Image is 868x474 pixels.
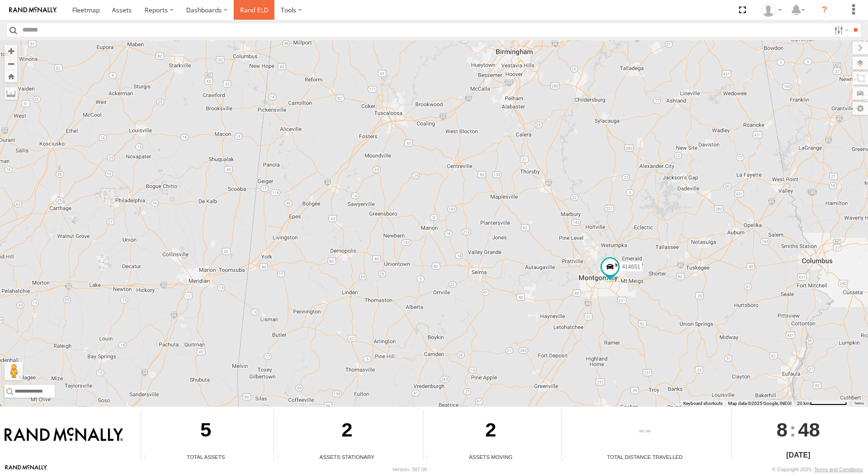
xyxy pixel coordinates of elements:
[5,70,17,82] button: Zoom Home
[562,453,728,461] div: Total Distance Travelled
[274,410,420,453] div: 2
[854,401,864,405] a: Terms (opens in new tab)
[814,467,863,472] a: Terms and Conditions
[728,401,792,406] span: Map data ©2025 Google, INEGI
[5,45,17,57] button: Zoom in
[423,410,558,453] div: 2
[797,401,810,406] span: 20 km
[830,23,850,37] label: Search Filter Options
[817,3,832,17] i: ?
[758,3,785,17] div: Gene Roberts
[141,454,155,461] div: Total number of Enabled Assets
[9,7,57,13] img: rand-logo.svg
[141,453,270,461] div: Total Assets
[5,427,123,443] img: Rand McNally
[683,400,723,407] button: Keyboard shortcuts
[392,467,427,472] div: Version: 307.00
[274,453,420,461] div: Assets Stationary
[5,57,17,70] button: Zoom out
[141,410,270,453] div: 5
[562,454,575,461] div: Total distance travelled by all assets within specified date range and applied filters
[777,410,788,449] span: 8
[622,264,640,270] span: 414651
[274,454,288,461] div: Total number of assets current stationary.
[794,400,850,407] button: Map Scale: 20 km per 77 pixels
[5,362,23,380] button: Drag Pegman onto the map to open Street View
[423,453,558,461] div: Assets Moving
[5,465,47,474] a: Visit our Website
[798,410,820,449] span: 48
[5,87,17,100] label: Measure
[772,467,863,472] div: © Copyright 2025 -
[732,410,865,449] div: :
[852,102,868,115] label: Map Settings
[732,450,865,461] div: [DATE]
[423,454,437,461] div: Total number of assets current in transit.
